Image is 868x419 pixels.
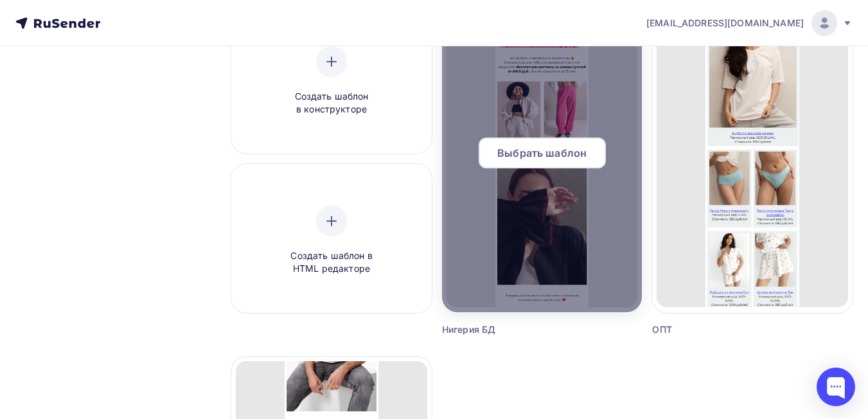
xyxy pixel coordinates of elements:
a: [EMAIL_ADDRESS][DOMAIN_NAME] [646,10,853,36]
span: Выбрать шаблон [497,145,587,161]
span: Создать шаблон в HTML редакторе [270,249,393,276]
div: ОПТ [652,323,802,336]
span: [EMAIL_ADDRESS][DOMAIN_NAME] [646,17,804,30]
div: Нигерия БД [442,323,592,336]
span: Создать шаблон в конструкторе [270,90,393,116]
